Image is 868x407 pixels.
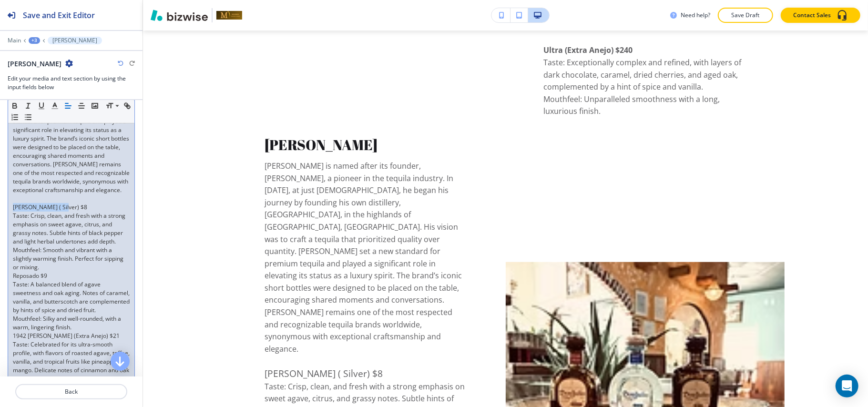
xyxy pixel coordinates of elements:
button: Main [8,37,21,44]
strong: Ultra (Extra Anejo) $240 [544,45,633,55]
p: Taste: Crisp, clean, and fresh with a strong emphasis on sweet agave, citrus, and grassy notes. S... [13,212,130,246]
p: Mouthfeel: Unparalleled smoothness with a long, luxurious finish. [544,93,746,118]
h2: [PERSON_NAME] [8,59,61,69]
h3: Need help? [681,11,710,20]
p: Save Draft [730,11,761,20]
img: Your Logo [216,11,242,19]
p: 1942 [PERSON_NAME] (Extra Anejo) $21 [13,332,130,340]
p: [PERSON_NAME] ( Silver) $8 [13,203,130,212]
p: Contact Sales [793,11,831,20]
h2: Save and Exit Editor [23,10,95,21]
p: Taste: Celebrated for its ultra-smooth profile, with flavors of roasted agave, toffee, vanilla, a... [13,340,130,383]
p: Back [16,387,126,396]
p: [PERSON_NAME] [52,37,97,44]
button: [PERSON_NAME] [48,37,102,44]
h3: Edit your media and text section by using the input fields below [8,74,135,92]
p: [PERSON_NAME] is named after its founder, [PERSON_NAME], a pioneer in the tequila industry. In [D... [265,160,468,356]
img: Bizwise Logo [151,10,208,21]
button: +3 [29,37,40,44]
p: [PERSON_NAME] [265,137,378,153]
button: Contact Sales [781,8,860,23]
p: Mouthfeel: Smooth and vibrant with a slightly warming finish. Perfect for sipping or mixing. [13,246,130,272]
p: Taste: Exceptionally complex and refined, with layers of dark chocolate, caramel, dried cherries,... [544,57,746,93]
button: Save Draft [718,8,773,23]
p: Taste: A balanced blend of agave sweetness and oak aging. Notes of caramel, vanilla, and buttersc... [13,280,130,315]
span: [PERSON_NAME] ( Silver) $8 [265,367,383,380]
div: Open Intercom Messenger [836,375,858,397]
p: Mouthfeel: Silky and well-rounded, with a warm, lingering finish. [13,315,130,332]
button: Back [15,384,127,399]
p: Reposado $9 [13,272,130,280]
